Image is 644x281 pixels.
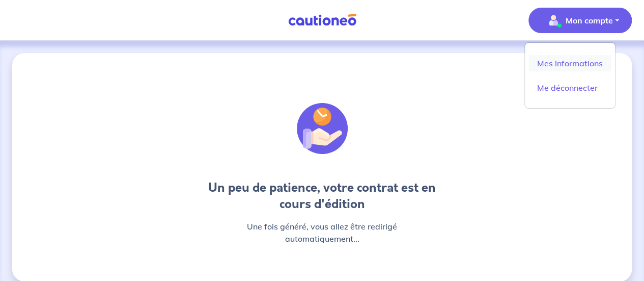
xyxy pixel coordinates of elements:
div: illu_account_valid_menu.svgMon compte [524,42,615,109]
h4: Un peu de patience, votre contrat est en cours d'édition [200,180,444,212]
a: Me déconnecter [529,80,611,96]
img: illu_time_hand.svg [297,103,348,154]
p: Mon compte [566,14,613,27]
a: Mes informations [529,55,611,71]
p: Une fois généré, vous allez être redirigé automatiquement... [200,220,444,245]
button: illu_account_valid_menu.svgMon compte [528,8,632,33]
img: illu_account_valid_menu.svg [545,12,562,29]
img: Cautioneo [284,14,360,27]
